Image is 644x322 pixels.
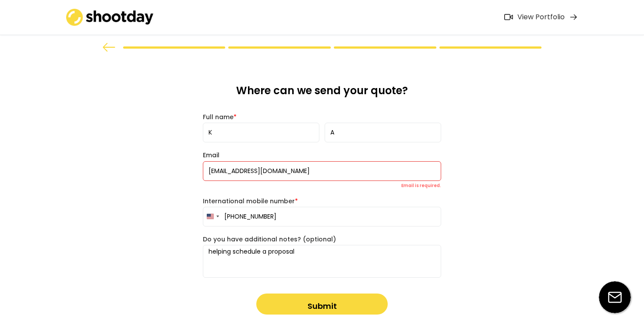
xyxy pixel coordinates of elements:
[203,197,441,205] div: International mobile number
[203,207,222,226] button: Selected country
[325,123,441,142] input: Last name
[203,235,441,243] div: Do you have additional notes? (optional)
[103,43,116,52] img: arrow%20back.svg
[504,14,513,20] img: Icon%20feather-video%402x.png
[517,13,565,22] div: View Portfolio
[599,281,631,313] img: email-icon%20%281%29.svg
[256,294,388,315] button: Submit
[203,123,319,142] input: First name
[203,84,441,104] div: Where can we send your quote?
[203,161,441,181] input: Email
[203,183,441,188] div: Email is required.
[203,207,441,226] input: (201) 555-0123
[66,9,154,26] img: shootday_logo.png
[203,151,441,159] div: Email
[203,113,441,121] div: Full name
